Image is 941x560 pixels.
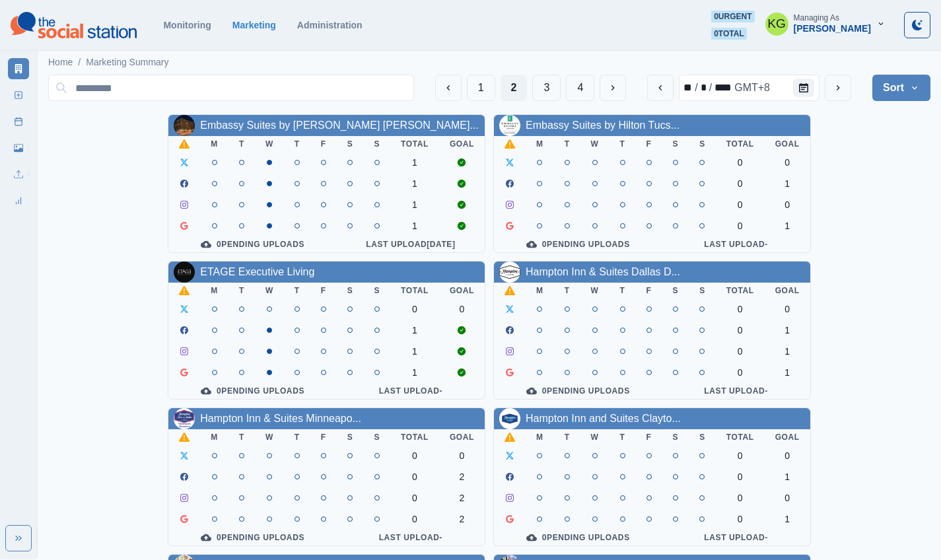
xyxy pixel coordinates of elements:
span: / [78,55,81,69]
div: 0 [726,514,754,524]
span: 0 urgent [711,11,754,22]
th: S [662,283,689,298]
button: Page 4 [566,75,594,101]
th: F [636,136,662,152]
th: M [200,429,228,445]
div: Last Upload - [347,386,474,396]
div: 0 [726,493,754,503]
div: 0 Pending Uploads [179,386,326,396]
th: Total [716,429,765,445]
div: 1 [775,221,800,231]
div: / [693,80,699,96]
div: 0 [401,472,429,482]
a: Uploads [8,164,29,185]
th: Goal [439,283,485,298]
div: 0 [401,514,429,524]
div: 1 [401,178,429,189]
div: Managing As [794,13,839,22]
th: W [255,283,284,298]
th: W [580,136,610,152]
th: Goal [439,136,485,152]
th: Total [716,283,765,298]
th: Total [390,136,439,152]
button: Managing As[PERSON_NAME] [755,11,896,37]
img: 120269208221 [499,115,520,136]
nav: breadcrumb [48,55,169,69]
th: F [636,429,662,445]
button: Sort [872,75,930,101]
div: 1 [775,367,800,378]
th: T [284,429,310,445]
th: W [580,283,610,298]
a: New Post [8,85,29,106]
div: 0 [775,157,800,168]
div: 0 [726,450,754,461]
th: S [337,283,364,298]
img: 104071025168893 [174,262,195,283]
img: logoTextSVG.62801f218bc96a9b266caa72a09eb111.svg [11,12,137,38]
th: T [284,136,310,152]
a: Hampton Inn & Suites Dallas D... [526,266,680,277]
th: Goal [439,429,485,445]
th: W [255,429,284,445]
div: [PERSON_NAME] [794,23,871,34]
button: previous [647,75,674,101]
a: Home [48,55,73,69]
div: 0 [401,304,429,314]
button: Page 2 [501,75,528,101]
a: Marketing [232,20,276,30]
div: 0 [401,450,429,461]
div: 0 [726,304,754,314]
th: T [284,283,310,298]
div: 0 Pending Uploads [505,239,652,250]
div: 1 [775,514,800,524]
div: 2 [450,472,474,482]
div: 0 [775,199,800,210]
div: 0 [775,493,800,503]
a: Hampton Inn and Suites Clayto... [526,413,681,424]
div: 0 [726,157,754,168]
div: 1 [775,178,800,189]
th: M [200,136,228,152]
span: 0 total [711,28,747,40]
div: 0 [450,304,474,314]
div: 0 [726,199,754,210]
div: 1 [401,199,429,210]
div: 0 [726,325,754,335]
th: S [337,136,364,152]
div: 1 [401,346,429,357]
th: T [228,283,255,298]
th: M [526,283,554,298]
th: T [554,136,580,152]
div: 0 [775,304,800,314]
div: 1 [775,346,800,357]
a: ETAGE Executive Living [200,266,314,277]
a: Post Schedule [8,111,29,132]
button: Expand [5,525,32,551]
button: Next Media [600,75,626,101]
div: Last Upload - [673,532,800,543]
div: Katrina Gallardo [767,8,786,40]
th: S [662,136,689,152]
div: Last Upload - [673,239,800,250]
a: Marketing Summary [86,55,168,69]
img: 112816430171362 [174,115,195,136]
th: F [310,283,337,298]
th: S [337,429,364,445]
div: 0 [726,221,754,231]
div: 0 Pending Uploads [505,386,652,396]
div: 0 [726,367,754,378]
th: S [363,136,390,152]
img: 1589930544578853 [174,408,195,429]
div: 1 [401,221,429,231]
th: T [228,136,255,152]
div: 1 [775,325,800,335]
th: S [363,283,390,298]
th: W [580,429,610,445]
div: 0 [726,472,754,482]
div: 0 [450,450,474,461]
div: 0 [401,493,429,503]
button: next [825,75,851,101]
div: 0 [775,450,800,461]
div: 2 [450,514,474,524]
